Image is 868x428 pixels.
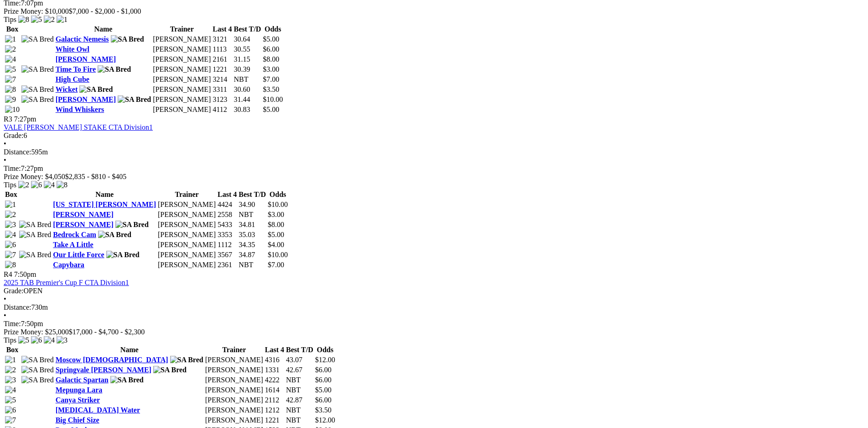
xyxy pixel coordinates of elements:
img: 7 [5,251,16,259]
img: 2 [18,181,29,189]
span: $3.00 [268,211,284,218]
img: 3 [57,336,68,344]
img: 2 [44,16,55,24]
td: NBT [238,210,266,219]
td: 4316 [265,355,285,365]
img: SA Bred [170,356,203,364]
img: 7 [5,75,16,84]
img: SA Bred [115,221,149,229]
a: Mepunga Lara [56,386,103,394]
span: $5.00 [315,386,332,394]
img: SA Bred [21,376,54,384]
img: 4 [44,181,55,189]
td: [PERSON_NAME] [157,220,216,229]
td: [PERSON_NAME] [157,200,216,209]
div: 595m [4,148,864,156]
img: SA Bred [106,251,140,259]
span: Grade: [4,287,24,295]
td: [PERSON_NAME] [157,240,216,249]
th: Name [52,190,156,199]
span: $8.00 [268,221,284,228]
td: 43.07 [286,355,314,365]
span: $4.00 [268,241,284,248]
img: 4 [5,386,16,394]
img: 6 [31,181,42,189]
td: 2161 [212,55,232,64]
span: $6.00 [315,396,332,404]
img: SA Bred [110,376,144,384]
div: Prize Money: $4,050 [4,173,864,181]
td: [PERSON_NAME] [205,375,264,385]
th: Last 4 [212,25,232,34]
img: 5 [31,16,42,24]
span: Time: [4,164,21,172]
span: Box [5,190,17,198]
a: Bedrock Cam [53,231,96,238]
td: 2361 [217,260,237,269]
td: 34.90 [238,200,266,209]
img: SA Bred [118,95,151,104]
span: • [4,312,6,319]
td: [PERSON_NAME] [157,260,216,269]
span: $6.00 [315,376,332,384]
img: 4 [5,231,16,239]
img: 8 [18,16,29,24]
td: 30.60 [234,85,262,94]
a: Canya Striker [56,396,100,404]
td: 3567 [217,250,237,259]
td: [PERSON_NAME] [157,230,216,239]
td: [PERSON_NAME] [205,406,264,415]
td: [PERSON_NAME] [152,65,211,74]
div: Prize Money: $25,000 [4,328,864,336]
a: Wind Whiskers [56,106,104,113]
img: 3 [5,221,16,229]
img: SA Bred [21,356,54,364]
td: 4424 [217,200,237,209]
td: [PERSON_NAME] [152,95,211,104]
span: $10.00 [268,201,288,208]
span: $6.00 [315,366,332,374]
img: 1 [5,356,16,364]
td: NBT [238,260,266,269]
td: 1221 [212,65,232,74]
span: $3.00 [263,65,279,73]
span: R3 [4,115,12,123]
td: [PERSON_NAME] [157,210,216,219]
td: [PERSON_NAME] [205,365,264,375]
img: 3 [5,376,16,384]
td: 34.87 [238,250,266,259]
td: [PERSON_NAME] [152,55,211,64]
img: 9 [5,95,16,104]
img: 5 [18,336,29,344]
th: Trainer [205,345,264,354]
td: NBT [286,375,314,385]
span: $10.00 [263,95,283,103]
th: Best T/D [286,345,314,354]
td: 34.35 [238,240,266,249]
img: 6 [5,241,16,249]
span: Tips [4,181,16,189]
td: 30.64 [234,35,262,44]
th: Best T/D [238,190,266,199]
img: SA Bred [111,35,144,43]
td: 35.03 [238,230,266,239]
td: 42.67 [286,365,314,375]
span: $3.50 [315,406,332,414]
a: Take A Little [53,241,93,248]
td: NBT [234,75,262,84]
a: Moscow [DEMOGRAPHIC_DATA] [56,356,168,364]
img: SA Bred [19,231,52,239]
a: [MEDICAL_DATA] Water [56,406,140,414]
span: 7:27pm [14,115,36,123]
td: 3311 [212,85,232,94]
img: SA Bred [21,85,54,94]
td: [PERSON_NAME] [152,35,211,44]
td: 2558 [217,210,237,219]
th: Name [55,345,204,354]
span: $7.00 [268,261,284,269]
td: 3121 [212,35,232,44]
a: 2025 TAB Premier's Cup F CTA Division1 [4,279,129,286]
td: 1331 [265,365,285,375]
th: Name [55,25,152,34]
span: $3.50 [263,85,279,93]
